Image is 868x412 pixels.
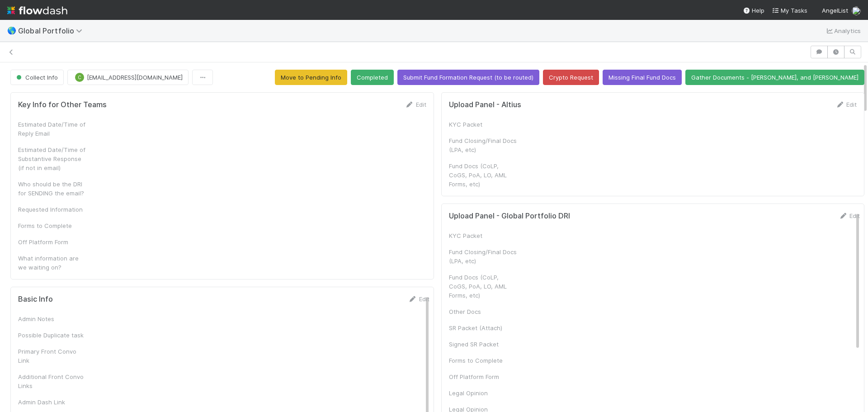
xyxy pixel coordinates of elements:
span: [EMAIL_ADDRESS][DOMAIN_NAME] [87,74,183,81]
div: Legal Opinion [449,388,517,398]
div: Fund Docs (CoLP, CoGS, PoA, LO, AML Forms, etc) [449,161,517,189]
div: Forms to Complete [18,221,86,230]
div: Off Platform Form [18,237,86,246]
div: Fund Docs (CoLP, CoGS, PoA, LO, AML Forms, etc) [449,273,517,300]
span: AngelList [822,7,848,14]
button: Crypto Request [543,70,599,85]
div: Who should be the DRI for SENDING the email? [18,180,86,198]
div: cristantine.angelus.caparos@belltowerfunds.com [75,73,84,82]
h5: Upload Panel - Global Portfolio DRI [449,212,570,221]
div: What information are we waiting on? [18,254,86,272]
span: Global Portfolio [18,26,87,35]
span: 🌎 [7,27,16,34]
a: Edit [839,212,860,219]
div: Primary Front Convo Link [18,347,86,365]
span: C [78,75,81,80]
div: Other Docs [449,307,517,316]
div: Off Platform Form [449,372,517,381]
h5: Basic Info [18,295,53,304]
div: SR Packet (Attach) [449,323,517,332]
div: Fund Closing/Final Docs (LPA, etc) [449,136,517,154]
button: Completed [351,70,394,85]
div: Estimated Date/Time of Reply Email [18,120,86,138]
div: Possible Duplicate task [18,331,86,340]
div: Additional Front Convo Links [18,372,86,390]
h5: Upload Panel - Altius [449,100,521,109]
a: Edit [408,295,429,303]
a: My Tasks [772,6,807,15]
button: C[EMAIL_ADDRESS][DOMAIN_NAME] [67,70,189,85]
div: Help [743,6,764,15]
div: Forms to Complete [449,356,517,365]
div: Admin Dash Link [18,398,86,407]
a: Edit [835,101,857,108]
a: Edit [405,101,426,108]
div: Estimated Date/Time of Substantive Response (if not in email) [18,145,86,172]
div: KYC Packet [449,120,517,129]
button: Gather Documents - [PERSON_NAME], and [PERSON_NAME] [685,70,864,85]
span: My Tasks [772,7,807,14]
a: Analytics [825,25,861,36]
button: Move to Pending Info [275,70,347,85]
button: Missing Final Fund Docs [603,70,682,85]
button: Submit Fund Formation Request (to be routed) [397,70,539,85]
div: Signed SR Packet [449,340,517,349]
h5: Key Info for Other Teams [18,100,107,109]
div: Requested Information [18,205,86,214]
img: avatar_28c6a484-83f6-4d9b-aa3b-1410a709a33e.png [852,6,861,15]
div: Admin Notes [18,314,86,323]
div: Fund Closing/Final Docs (LPA, etc) [449,247,517,265]
img: logo-inverted-e16ddd16eac7371096b0.svg [7,3,67,18]
div: KYC Packet [449,231,517,240]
